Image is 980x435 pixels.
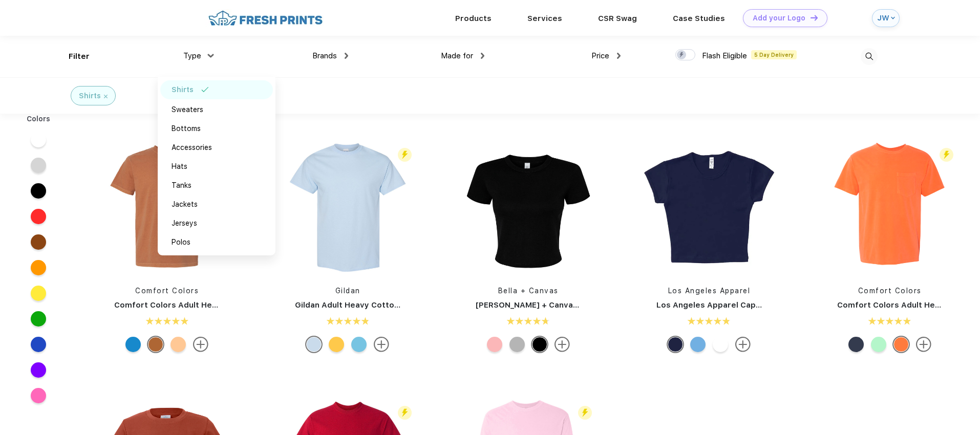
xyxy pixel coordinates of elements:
[172,199,198,210] div: Jackets
[690,337,706,352] div: Baby Blue
[172,84,194,95] div: Shirts
[280,139,416,275] img: func=resize&h=266
[398,148,412,162] img: flash_active_toggle.svg
[148,337,163,352] div: Yam
[172,237,190,248] div: Polos
[848,337,864,352] div: Denim
[135,287,199,295] a: Comfort Colors
[893,337,909,352] div: Melon
[555,337,570,352] img: more.svg
[460,139,596,275] img: func=resize&h=266
[481,53,484,59] img: dropdown.png
[578,406,592,420] img: flash_active_toggle.svg
[207,54,214,57] img: dropdown.png
[172,161,187,172] div: Hats
[891,16,895,20] img: arrow_down_blue.svg
[532,337,547,352] div: Solid Blk Blend
[822,139,958,275] img: func=resize&h=266
[172,104,203,115] div: Sweaters
[374,337,389,352] img: more.svg
[702,51,747,60] span: Flash Eligible
[99,139,235,275] img: func=resize&h=266
[877,14,888,23] div: JW
[858,287,922,295] a: Comfort Colors
[201,87,209,92] img: filter_selected.svg
[19,114,58,124] div: Colors
[668,337,683,352] div: Navy
[735,337,751,352] img: more.svg
[329,337,344,352] div: Daisy
[114,300,282,310] a: Comfort Colors Adult Heavyweight T-Shirt
[69,51,90,62] div: Filter
[104,95,108,98] img: filter_cancel.svg
[641,139,777,275] img: func=resize&h=266
[940,148,953,162] img: flash_active_toggle.svg
[172,142,212,153] div: Accessories
[668,287,751,295] a: Los Angeles Apparel
[306,337,322,352] div: Light Blue
[591,51,609,60] span: Price
[498,287,559,295] a: Bella + Canvas
[312,51,337,60] span: Brands
[487,337,502,352] div: Solid Pink Blend
[441,51,473,60] span: Made for
[345,53,348,59] img: dropdown.png
[656,300,859,310] a: Los Angeles Apparel Cap Sleeve Baby Rib Crop Top
[476,300,762,310] a: [PERSON_NAME] + Canvas [DEMOGRAPHIC_DATA]' Micro Ribbed Baby Tee
[713,337,728,352] div: White
[916,337,931,352] img: more.svg
[861,48,878,65] img: desktop_search.svg
[509,337,525,352] div: Athletic Heather
[398,406,412,420] img: flash_active_toggle.svg
[205,9,326,27] img: fo%20logo%202.webp
[871,337,886,352] div: Island Reef
[183,51,201,60] span: Type
[455,14,492,23] a: Products
[172,180,191,191] div: Tanks
[172,123,201,134] div: Bottoms
[172,218,197,229] div: Jerseys
[351,337,367,352] div: Sky
[753,14,805,23] div: Add your Logo
[617,53,621,59] img: dropdown.png
[811,15,818,20] img: DT
[335,287,360,295] a: Gildan
[171,337,186,352] div: Neon Cantaloupe
[193,337,208,352] img: more.svg
[79,91,101,101] div: Shirts
[295,300,428,310] a: Gildan Adult Heavy Cotton T-Shirt
[125,337,141,352] div: Royal Caribe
